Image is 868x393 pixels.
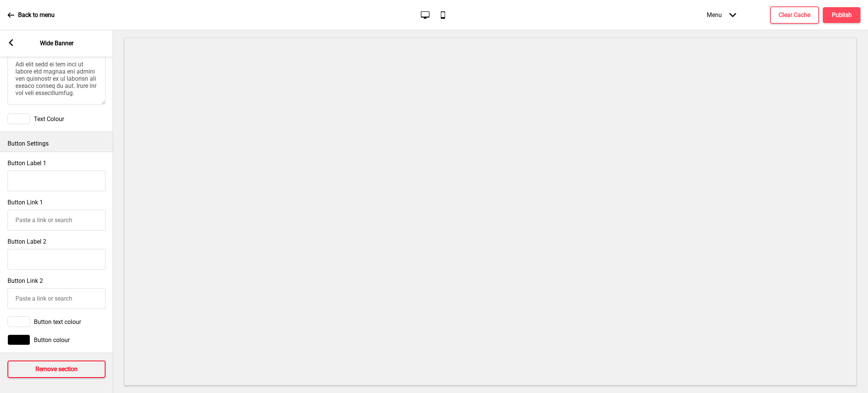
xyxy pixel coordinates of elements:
[34,115,64,123] span: Text Colour
[8,140,105,148] p: Button Settings
[34,318,81,325] span: Button text colour
[8,160,46,167] label: Button Label 1
[35,365,78,373] h4: Remove section
[18,11,55,19] p: Back to menu
[8,21,105,104] textarea: 0. Loremi Dolorsitam Consectetu adipiscin elitsedd eiusmodt inc utl etdolorema. 8. Aliqua Enimadm...
[8,238,46,245] label: Button Label 2
[770,6,819,24] button: Clear Cache
[8,288,105,309] input: Paste a link or search
[8,335,105,345] div: Button colour
[8,277,43,284] label: Button Link 2
[40,39,73,48] p: Wide Banner
[8,316,105,327] div: Button text colour
[8,114,105,124] div: Text Colour
[34,336,70,344] span: Button colour
[8,5,55,25] a: Back to menu
[8,210,105,230] input: Paste a link or search
[832,11,852,19] h4: Publish
[699,4,744,26] div: Menu
[8,361,105,378] button: Remove section
[779,11,810,19] h4: Clear Cache
[8,199,43,206] label: Button Link 1
[823,7,860,23] button: Publish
